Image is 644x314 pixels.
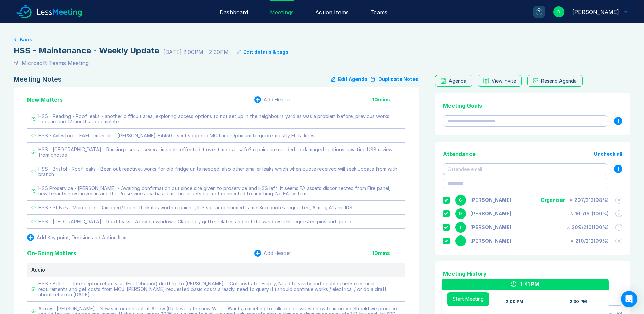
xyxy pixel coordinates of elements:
div: HSS - [GEOGRAPHIC_DATA] - Roof leaks - Above a window - Cladding / gutter related and not the win... [38,219,351,224]
button: Duplicate Notes [370,75,419,83]
div: 10 mins [372,250,405,256]
button: Add Header [254,250,291,257]
div: Add Key point, Decision and Action Item [37,235,128,240]
div: HSS - Reading - Roof leaks - another difficult area, exploring access options to not set up in th... [38,114,401,124]
button: Add Key point, Decision and Action Item [27,234,128,241]
div: HSS - Bellshill - Interceptor return visit (For february) drafting to [PERSON_NAME]. - Got costs ... [38,281,401,297]
div: 2:00 PM [505,299,523,304]
div: [DATE] 2:00PM - 2:30PM [163,48,229,56]
div: HSS - St Ives - Main gate - Damaged/ I dont think it is worth repairing, IDS so far confirmed sam... [38,205,353,210]
div: J [455,235,466,246]
div: HSS Proservice - [PERSON_NAME] - Awaiting confirmation but since site given to proservice and HSS... [38,186,401,196]
div: New Matters [27,95,63,104]
a: Back [14,37,630,42]
button: View Invite [478,75,522,87]
div: Jonny Welbourn [470,238,511,244]
button: Resend Agenda [527,75,583,87]
a: ? [525,6,545,18]
div: 207 / 212 ( 98 %) [569,197,609,203]
div: ? [536,8,542,15]
div: David Hayter [572,8,619,16]
div: D [553,6,564,17]
div: Edit details & tags [243,49,289,55]
div: Agenda [449,78,466,84]
div: I [455,222,466,233]
div: D [455,208,466,219]
a: Agenda [435,75,472,87]
button: Edit Agenda [331,75,367,83]
div: Add Header [264,250,291,256]
div: HSS - Maintenance - Weekly Update [14,45,159,56]
div: 161 / 161 ( 100 %) [570,211,609,216]
div: HSS - Bristol - Roof leaks - Been out reactive, works for old fridge units needed. also other sma... [38,166,401,177]
div: HSS - Aylesford - FAEL remedials - [PERSON_NAME] £4450 - sent scope to MCJ and Optimum to quote. ... [38,133,315,138]
div: Iain Parnell [470,225,511,230]
div: Add Header [264,97,291,102]
div: Gemma White [470,197,511,203]
div: 2:30 PM [570,299,587,304]
div: Resend Agenda [541,78,577,84]
div: Microsoft Teams Meeting [22,59,89,67]
div: Meeting Notes [14,75,62,83]
div: Meeting History [443,269,622,278]
div: Accio [31,267,401,273]
button: Add Header [254,96,291,103]
div: HSS - [GEOGRAPHIC_DATA] - Racking issues - several impacts effected it over time. is it safe? rep... [38,147,401,158]
div: Open Intercom Messenger [621,291,637,307]
button: Start Meeting [447,292,489,306]
div: Attendance [443,150,476,158]
div: Organizer [541,197,565,203]
button: Uncheck all [594,151,622,157]
div: View Invite [492,78,516,84]
div: 209 / 210 ( 100 %) [566,225,609,230]
div: 210 / 212 ( 99 %) [570,238,609,244]
button: Edit details & tags [237,49,289,55]
div: Meeting Goals [443,102,622,110]
div: David Hayter [470,211,511,216]
div: 10 mins [372,97,405,102]
div: On-Going Matters [27,249,76,257]
button: Back [20,37,32,42]
div: 1:41 PM [520,280,539,288]
div: G [455,195,466,206]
